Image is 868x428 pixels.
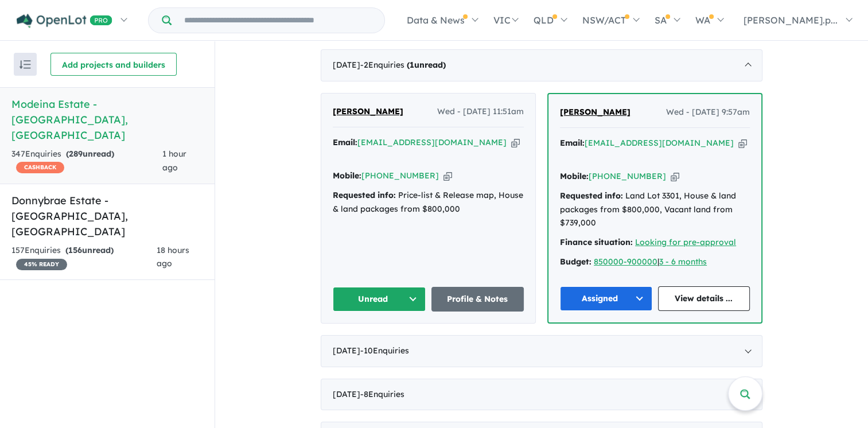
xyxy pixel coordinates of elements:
[65,245,114,255] strong: ( unread)
[333,287,426,312] button: Unread
[162,149,186,173] span: 1 hour ago
[560,107,630,117] span: [PERSON_NAME]
[321,335,762,367] div: [DATE]
[157,245,189,269] span: 18 hours ago
[511,137,520,149] button: Copy
[360,345,409,356] span: - 10 Enquir ies
[594,256,657,267] a: 850000-900000
[738,137,747,149] button: Copy
[11,96,203,143] h5: Modeina Estate - [GEOGRAPHIC_DATA] , [GEOGRAPHIC_DATA]
[333,106,403,116] span: [PERSON_NAME]
[361,170,439,181] a: [PHONE_NUMBER]
[360,389,404,399] span: - 8 Enquir ies
[357,137,507,147] a: [EMAIL_ADDRESS][DOMAIN_NAME]
[68,245,82,255] span: 156
[16,162,64,173] span: CASHBACK
[321,379,762,411] div: [DATE]
[560,237,633,247] strong: Finance situation:
[560,189,750,230] div: Land Lot 3301, House & land packages from $800,000, Vacant land from $739,000
[443,170,452,182] button: Copy
[321,49,762,81] div: [DATE]
[431,287,524,312] a: Profile & Notes
[17,14,112,28] img: Openlot PRO Logo White
[174,8,382,33] input: Try estate name, suburb, builder or developer
[11,193,203,239] h5: Donnybrae Estate - [GEOGRAPHIC_DATA] , [GEOGRAPHIC_DATA]
[410,60,414,70] span: 1
[560,138,585,148] strong: Email:
[407,60,446,70] strong: ( unread)
[560,286,652,311] button: Assigned
[360,60,446,70] span: - 2 Enquir ies
[585,138,734,148] a: [EMAIL_ADDRESS][DOMAIN_NAME]
[11,244,157,271] div: 157 Enquir ies
[666,106,750,119] span: Wed - [DATE] 9:57am
[333,137,357,147] strong: Email:
[560,255,750,269] div: |
[658,286,750,311] a: View details ...
[437,105,524,119] span: Wed - [DATE] 11:51am
[50,53,177,76] button: Add projects and builders
[560,106,630,119] a: [PERSON_NAME]
[333,105,403,119] a: [PERSON_NAME]
[744,14,838,26] span: [PERSON_NAME].p...
[20,60,31,69] img: sort.svg
[11,147,162,175] div: 347 Enquir ies
[659,256,707,267] a: 3 - 6 months
[560,190,623,201] strong: Requested info:
[16,259,67,270] span: 45 % READY
[69,149,83,159] span: 289
[671,170,679,182] button: Copy
[635,237,736,247] a: Looking for pre-approval
[333,170,361,181] strong: Mobile:
[560,171,589,181] strong: Mobile:
[333,189,524,216] div: Price-list & Release map, House & land packages from $800,000
[333,190,396,200] strong: Requested info:
[560,256,591,267] strong: Budget:
[589,171,666,181] a: [PHONE_NUMBER]
[66,149,114,159] strong: ( unread)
